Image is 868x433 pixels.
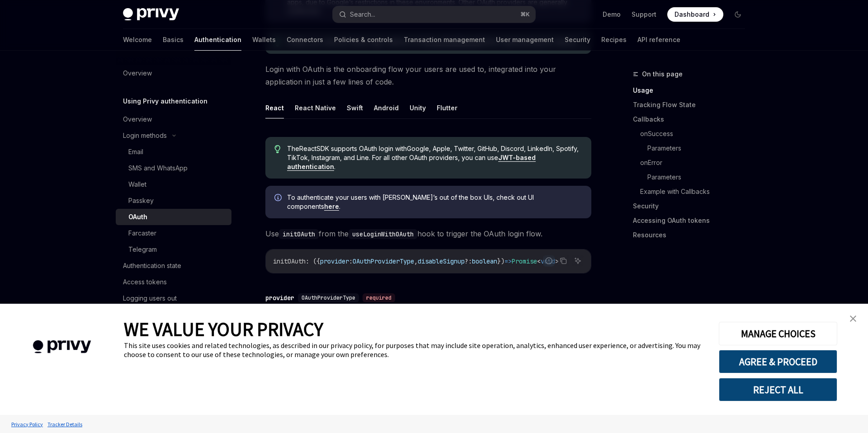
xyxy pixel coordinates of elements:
svg: Info [274,194,283,203]
span: WE VALUE YOUR PRIVACY [124,317,323,341]
a: Accessing OAuth tokens [633,213,752,228]
a: Basics [163,29,184,51]
button: Ask AI [572,255,584,267]
button: Swift [347,97,363,118]
a: Authentication [194,29,241,51]
a: Authentication state [116,258,231,274]
button: Search...⌘K [333,6,535,23]
span: > [555,257,559,265]
span: OAuthProviderType [302,294,355,301]
a: Callbacks [633,112,752,127]
a: Farcaster [116,225,231,241]
div: Search... [350,9,375,20]
button: Copy the contents from the code block [557,255,569,267]
a: Demo [603,10,621,19]
a: Resources [633,228,752,242]
span: Login with OAuth is the onboarding flow your users are used to, integrated into your application ... [265,63,591,88]
a: Dashboard [667,7,723,22]
img: close banner [850,315,856,322]
span: initOAuth [273,257,306,265]
h5: Using Privy authentication [123,96,208,107]
img: dark logo [123,8,179,21]
a: here [324,202,339,211]
a: Tracker Details [45,416,85,432]
button: Toggle dark mode [731,7,745,22]
div: Email [128,146,143,157]
span: disableSignup [418,257,465,265]
button: React Native [295,97,336,118]
button: AGREE & PROCEED [719,350,837,373]
a: Recipes [601,29,627,51]
a: API reference [637,29,680,51]
div: Overview [123,68,152,79]
a: Overview [116,65,231,81]
span: Promise [512,257,537,265]
a: Privacy Policy [9,416,45,432]
button: Flutter [437,97,458,118]
a: Example with Callbacks [640,184,752,199]
a: SMS and WhatsApp [116,160,231,176]
a: Security [633,199,752,213]
code: initOAuth [279,229,319,239]
span: To authenticate your users with [PERSON_NAME]’s out of the box UIs, check out UI components . [287,193,582,211]
a: Policies & controls [334,29,393,51]
a: Support [632,10,656,19]
div: This site uses cookies and related technologies, as described in our privacy policy, for purposes... [124,341,705,359]
button: MANAGE CHOICES [719,322,837,345]
div: Logging users out [123,293,177,304]
a: Parameters [647,141,752,155]
div: Passkey [128,195,154,206]
div: Overview [123,114,152,125]
div: provider [265,293,294,302]
img: company logo [14,327,110,367]
a: Email [116,144,231,160]
a: Wallet [116,176,231,193]
span: provider [320,257,349,265]
a: Passkey [116,193,231,209]
a: onSuccess [640,127,752,141]
button: React [265,97,284,118]
a: Overview [116,111,231,127]
a: Parameters [647,170,752,184]
span: }) [497,257,505,265]
span: Dashboard [675,10,709,19]
span: < [537,257,541,265]
span: Use from the hook to trigger the OAuth login flow. [265,227,591,240]
a: close banner [844,310,862,328]
span: : [349,257,353,265]
span: => [505,257,512,265]
span: : ({ [306,257,320,265]
span: , [414,257,418,265]
div: Farcaster [128,228,156,239]
a: Tracking Flow State [633,98,752,112]
span: ⌘ K [520,11,530,18]
div: Wallet [128,179,146,190]
a: Welcome [123,29,152,51]
a: onError [640,155,752,170]
div: Authentication state [123,260,181,271]
code: useLoginWithOAuth [349,229,417,239]
a: Transaction management [404,29,485,51]
span: On this page [642,69,683,80]
a: Connectors [287,29,323,51]
span: void [541,257,555,265]
div: required [363,293,395,302]
button: Report incorrect code [543,255,555,267]
span: ?: [465,257,472,265]
div: Access tokens [123,277,167,287]
div: SMS and WhatsApp [128,163,188,174]
svg: Tip [274,145,281,153]
span: boolean [472,257,497,265]
a: User management [496,29,554,51]
button: Unity [410,97,426,118]
div: Login methods [123,130,167,141]
a: Security [565,29,590,51]
button: Android [374,97,399,118]
a: Wallets [252,29,276,51]
a: Access tokens [116,274,231,290]
span: The React SDK supports OAuth login with Google, Apple, Twitter, GitHub, Discord, LinkedIn, Spotif... [287,144,582,171]
a: Telegram [116,241,231,258]
span: OAuthProviderType [353,257,414,265]
button: REJECT ALL [719,378,837,401]
a: OAuth [116,209,231,225]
